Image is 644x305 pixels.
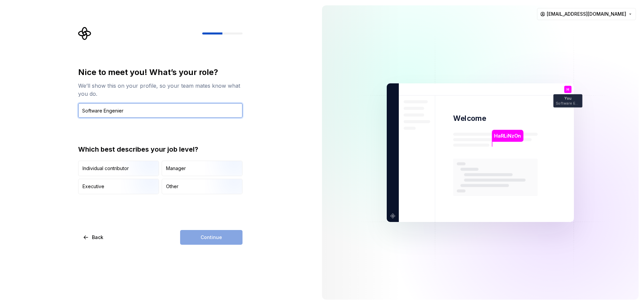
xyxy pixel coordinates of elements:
[78,67,243,78] div: Nice to meet you! What’s your role?
[166,165,186,172] div: Manager
[567,87,569,91] p: H
[547,11,626,17] span: [EMAIL_ADDRESS][DOMAIN_NAME]
[453,113,486,123] p: Welcome
[78,230,109,245] button: Back
[92,234,103,241] span: Back
[166,183,178,190] div: Other
[83,165,129,172] div: Individual contributor
[78,82,243,98] div: We’ll show this on your profile, so your team mates know what you do.
[78,145,243,154] div: Which best describes your job level?
[83,183,104,190] div: Executive
[78,103,243,118] input: Job title
[556,101,580,105] p: Software Engenier
[537,8,636,20] button: [EMAIL_ADDRESS][DOMAIN_NAME]
[78,27,92,40] svg: Supernova Logo
[494,132,521,139] p: HaRLiNzOn
[565,96,571,100] p: You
